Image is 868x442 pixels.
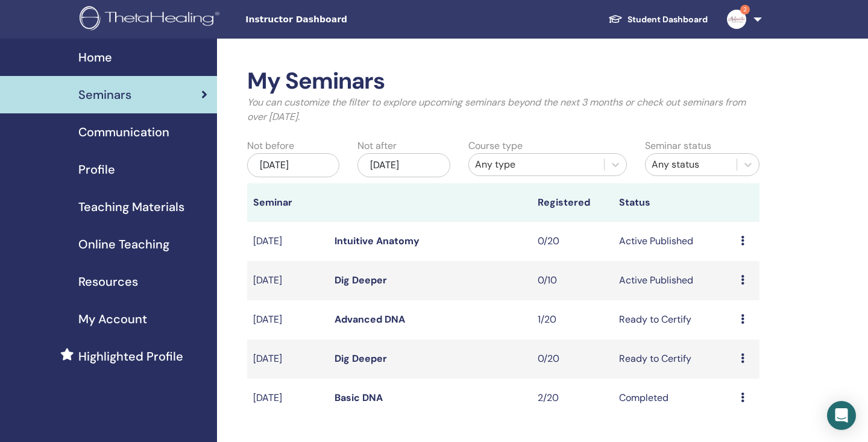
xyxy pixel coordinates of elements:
td: [DATE] [247,300,329,339]
span: Home [78,48,112,66]
span: Instructor Dashboard [245,13,426,26]
td: Active Published [613,222,735,261]
a: Student Dashboard [599,8,717,31]
td: Completed [613,379,735,418]
img: graduation-cap-white.svg [608,14,623,24]
img: default.jpg [727,10,746,29]
label: Course type [468,139,523,153]
td: Ready to Certify [613,300,735,339]
span: Resources [78,273,138,291]
span: My Account [78,310,147,328]
a: Dig Deeper [335,274,387,286]
td: 0/10 [532,261,613,300]
label: Seminar status [645,139,711,153]
a: Basic DNA [335,391,383,404]
td: Ready to Certify [613,339,735,379]
div: Any type [475,157,598,172]
td: 0/20 [532,222,613,261]
td: 2/20 [532,379,613,418]
span: Profile [78,160,115,178]
span: Communication [78,123,169,141]
h2: My Seminars [247,68,759,95]
a: Intuitive Anatomy [335,235,420,247]
div: [DATE] [357,153,450,177]
div: Open Intercom Messenger [827,401,856,430]
span: 2 [740,5,750,14]
label: Not after [357,139,397,153]
div: [DATE] [247,153,339,177]
a: Advanced DNA [335,313,405,326]
td: [DATE] [247,379,329,418]
div: Any status [652,157,731,172]
td: [DATE] [247,261,329,300]
p: You can customize the filter to explore upcoming seminars beyond the next 3 months or check out s... [247,95,759,124]
td: [DATE] [247,339,329,379]
label: Not before [247,139,294,153]
span: Seminars [78,86,131,104]
img: logo.png [80,6,224,33]
th: Registered [532,183,613,222]
a: Dig Deeper [335,352,387,365]
td: Active Published [613,261,735,300]
th: Status [613,183,735,222]
td: 1/20 [532,300,613,339]
span: Teaching Materials [78,198,184,216]
span: Online Teaching [78,235,169,253]
td: 0/20 [532,339,613,379]
th: Seminar [247,183,329,222]
span: Highlighted Profile [78,347,183,365]
td: [DATE] [247,222,329,261]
